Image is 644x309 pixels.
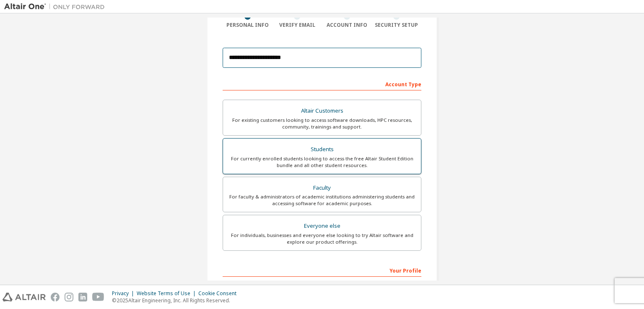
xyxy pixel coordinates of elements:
[92,293,104,301] img: youtube.svg
[51,293,60,301] img: facebook.svg
[228,105,416,117] div: Altair Customers
[223,22,273,28] div: Personal Info
[322,22,372,28] div: Account Info
[228,232,416,245] div: For individuals, businesses and everyone else looking to try Altair software and explore our prod...
[228,144,416,155] div: Students
[4,3,109,11] img: Altair One
[78,293,87,301] img: linkedin.svg
[228,182,416,194] div: Faculty
[372,22,422,28] div: Security Setup
[228,155,416,169] div: For currently enrolled students looking to access the free Altair Student Edition bundle and all ...
[273,22,322,28] div: Verify Email
[228,193,416,207] div: For faculty & administrators of academic institutions administering students and accessing softwa...
[112,297,241,304] p: © 2025 Altair Engineering, Inc. All Rights Reserved.
[65,293,73,301] img: instagram.svg
[223,77,421,90] div: Account Type
[137,290,198,297] div: Website Terms of Use
[228,117,416,130] div: For existing customers looking to access software downloads, HPC resources, community, trainings ...
[223,263,421,277] div: Your Profile
[112,290,137,297] div: Privacy
[198,290,241,297] div: Cookie Consent
[228,220,416,232] div: Everyone else
[3,293,46,301] img: altair_logo.svg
